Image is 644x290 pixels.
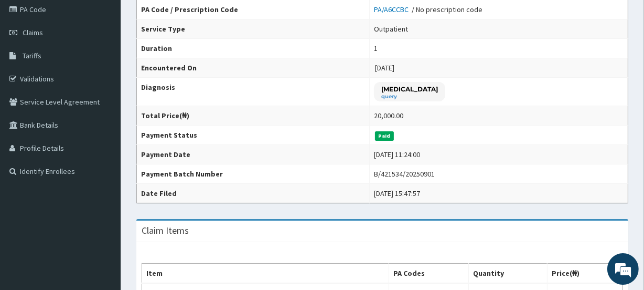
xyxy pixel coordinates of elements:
[374,149,420,160] div: [DATE] 11:24:00
[548,264,623,284] th: Price(₦)
[137,145,370,164] th: Payment Date
[142,264,389,284] th: Item
[137,39,370,58] th: Duration
[137,106,370,126] th: Total Price(₦)
[374,43,378,54] div: 1
[142,226,189,235] h3: Claim Items
[137,78,370,106] th: Diagnosis
[137,164,370,184] th: Payment Batch Number
[137,19,370,39] th: Service Type
[137,58,370,78] th: Encountered On
[375,131,394,141] span: Paid
[381,94,438,99] small: query
[374,4,482,15] div: / No prescription code
[374,5,412,14] a: PA/A6CCBC
[23,28,43,37] span: Claims
[389,264,469,284] th: PA Codes
[374,169,435,179] div: B/421534/20250901
[381,85,438,94] p: [MEDICAL_DATA]
[374,188,420,199] div: [DATE] 15:47:57
[137,126,370,145] th: Payment Status
[374,24,408,34] div: Outpatient
[374,110,403,121] div: 20,000.00
[469,264,548,284] th: Quantity
[23,51,41,60] span: Tariffs
[375,63,394,72] span: [DATE]
[137,184,370,203] th: Date Filed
